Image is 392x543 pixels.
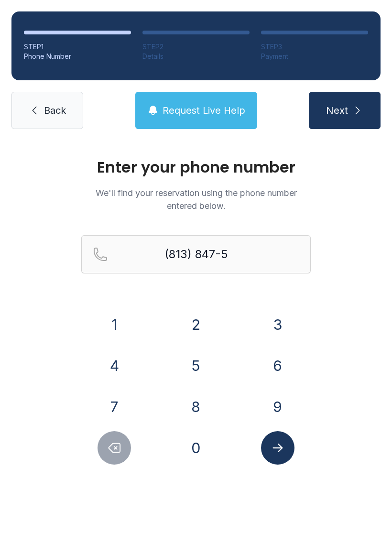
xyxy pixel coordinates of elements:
span: Back [44,104,66,117]
button: 4 [98,349,131,382]
button: 1 [98,308,131,341]
div: Phone Number [24,52,131,61]
button: Delete number [98,431,131,465]
button: 7 [98,390,131,424]
button: 9 [261,390,294,424]
button: 3 [261,308,294,341]
div: STEP 2 [142,42,250,52]
button: 5 [179,349,213,382]
div: STEP 1 [24,42,131,52]
span: Request Live Help [163,104,245,117]
h1: Enter your phone number [81,160,311,175]
button: 8 [179,390,213,424]
button: 2 [179,308,213,341]
button: Submit lookup form [261,431,294,465]
button: 0 [179,431,213,465]
span: Next [326,104,348,117]
div: Payment [261,52,368,61]
input: Reservation phone number [81,235,311,273]
p: We'll find your reservation using the phone number entered below. [81,186,311,212]
div: STEP 3 [261,42,368,52]
div: Details [142,52,250,61]
button: 6 [261,349,294,382]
